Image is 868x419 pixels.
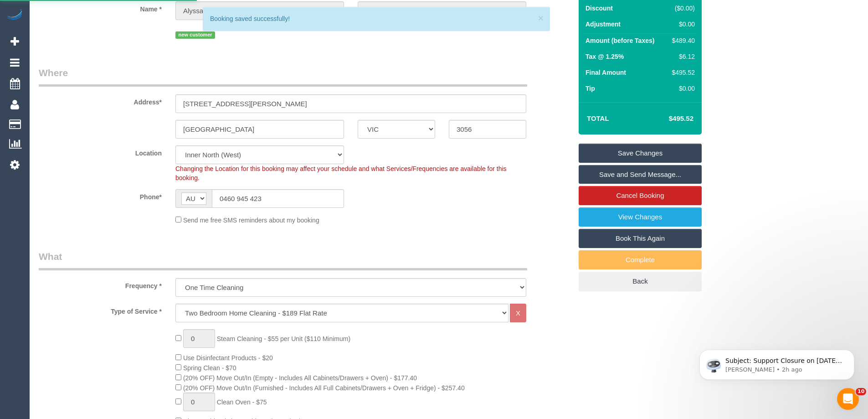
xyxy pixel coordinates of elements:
[32,145,169,158] label: Location
[837,388,859,410] iframe: Intercom live chat
[856,388,866,395] span: 10
[183,364,236,372] span: Spring Clean - $70
[217,398,267,406] span: Clean Oven - $75
[686,331,868,394] iframe: Intercom notifications message
[586,68,626,77] label: Final Amount
[668,20,695,29] div: $0.00
[183,374,417,382] span: (20% OFF) Move Out/In (Empty - Includes All Cabinets/Drawers + Oven) - $177.40
[183,354,273,362] span: Use Disinfectant Products - $20
[579,272,702,291] a: Back
[586,20,621,29] label: Adjustment
[449,120,526,139] input: Post Code*
[579,207,702,227] a: View Changes
[175,1,344,20] input: First Name*
[183,217,319,224] span: Send me free SMS reminders about my booking
[668,4,695,13] div: ($0.00)
[175,31,215,39] span: new customer
[210,14,543,23] div: Booking saved successfully!
[538,13,544,23] button: ×
[579,229,702,248] a: Book This Again
[668,36,695,45] div: $489.40
[39,66,527,87] legend: Where
[39,250,527,270] legend: What
[217,335,350,342] span: Steam Cleaning - $55 per Unit ($110 Minimum)
[579,165,702,184] a: Save and Send Message...
[586,84,595,93] label: Tip
[32,189,169,202] label: Phone*
[579,186,702,205] a: Cancel Booking
[175,165,507,181] span: Changing the Location for this booking may affect your schedule and what Services/Frequencies are...
[586,52,624,61] label: Tax @ 1.25%
[32,94,169,107] label: Address*
[5,9,24,22] img: Automaid Logo
[32,278,169,290] label: Frequency *
[212,189,344,208] input: Phone*
[668,52,695,61] div: $6.12
[587,114,609,122] strong: Total
[642,115,693,123] h4: $495.52
[32,1,169,14] label: Name *
[183,384,465,392] span: (20% OFF) Move Out/In (Furnished - Includes All Full Cabinets/Drawers + Oven + Fridge) - $257.40
[175,120,344,139] input: Suburb*
[579,144,702,163] a: Save Changes
[668,84,695,93] div: $0.00
[668,68,695,77] div: $495.52
[32,304,169,316] label: Type of Service *
[586,4,613,13] label: Discount
[586,36,654,45] label: Amount (before Taxes)
[358,1,526,20] input: Last Name*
